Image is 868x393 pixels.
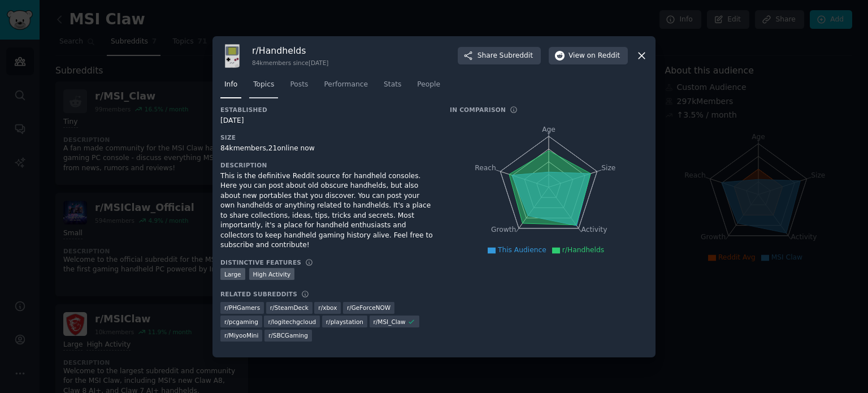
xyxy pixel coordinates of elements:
button: Viewon Reddit [549,47,628,65]
a: Performance [320,76,372,99]
div: 84k members, 21 online now [220,144,434,154]
span: Share [478,51,533,61]
span: r/Handhelds [562,246,604,254]
span: People [417,80,440,90]
h3: Established [220,106,434,114]
a: Info [220,76,241,99]
span: r/ PHGamers [224,304,260,312]
span: r/ MiyooMini [224,331,258,339]
span: Info [224,80,237,90]
span: Performance [324,80,368,90]
span: r/ GeForceNOW [347,304,390,312]
div: High Activity [249,268,295,280]
div: This is the definitive Reddit source for handheld consoles. Here you can post about old obscure h... [220,171,434,251]
a: Stats [380,76,405,99]
a: People [413,76,444,99]
tspan: Growth [491,226,516,234]
tspan: Size [601,163,615,171]
div: 84k members since [DATE] [252,59,328,67]
span: View [568,51,620,61]
div: [DATE] [220,116,434,126]
span: r/ MSI_Claw [374,318,406,326]
span: This Audience [498,246,546,254]
span: Posts [290,80,308,90]
span: r/ logitechgcloud [268,318,316,326]
tspan: Activity [581,226,607,234]
span: Subreddit [500,51,533,61]
span: Topics [253,80,274,90]
button: ShareSubreddit [458,47,541,65]
h3: Size [220,133,434,141]
span: on Reddit [587,51,620,61]
span: r/ SBCGaming [268,331,308,339]
h3: Related Subreddits [220,290,297,298]
h3: r/ Handhelds [252,45,328,57]
a: Posts [286,76,312,99]
tspan: Reach [475,163,496,171]
span: r/ xbox [318,304,337,312]
tspan: Age [542,126,555,133]
h3: Distinctive Features [220,258,301,266]
h3: In Comparison [450,106,506,114]
span: r/ pcgaming [224,318,258,326]
h3: Description [220,161,434,169]
span: Stats [384,80,401,90]
span: r/ playstation [326,318,363,326]
span: r/ SteamDeck [270,304,309,312]
div: Large [220,268,245,280]
a: Topics [249,76,278,99]
img: Handhelds [220,44,244,68]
